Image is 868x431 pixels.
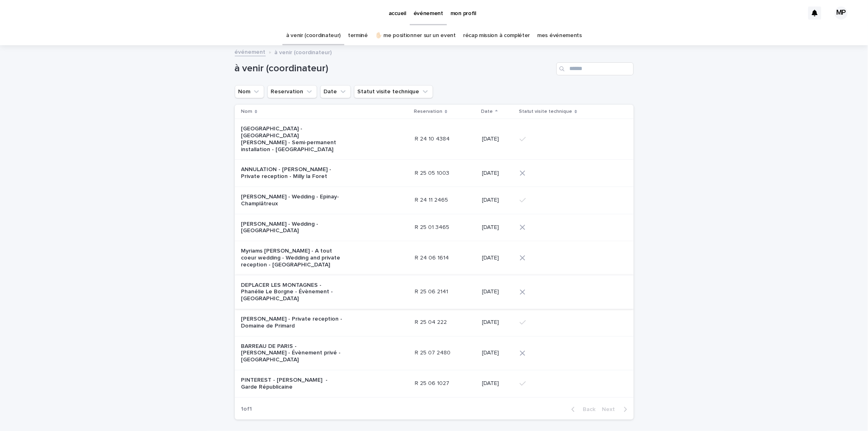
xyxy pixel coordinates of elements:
p: [DATE] [482,380,513,387]
p: [DATE] [482,255,513,262]
p: R 25 04 222 [415,317,449,326]
p: [DATE] [482,288,513,295]
p: R 25 06 2141 [415,287,450,295]
p: R 24 11 2465 [415,195,450,204]
button: Date [320,85,351,98]
p: R 25 01 3465 [415,222,451,231]
div: MP [835,7,848,20]
button: Next [599,406,634,413]
button: Reservation [267,85,317,98]
p: [DATE] [482,170,513,177]
p: Nom [241,107,253,116]
tr: Myriams [PERSON_NAME] - A tout coeur wedding - Wedding and private reception - [GEOGRAPHIC_DATA]R... [235,241,634,275]
img: Ls34BcGeRexTGTNfXpUC [16,5,95,21]
p: R 25 06 1027 [415,378,451,387]
tr: PINTEREST - [PERSON_NAME] - Garde RépublicaineR 25 06 1027R 25 06 1027 [DATE] [235,370,634,397]
input: Search [556,62,634,75]
button: Nom [235,85,264,98]
button: Back [565,406,599,413]
tr: [PERSON_NAME] - Wedding - [GEOGRAPHIC_DATA]R 25 01 3465R 25 01 3465 [DATE] [235,214,634,241]
a: à venir (coordinateur) [286,26,341,45]
p: R 25 05 1003 [415,168,451,177]
a: terminé [348,26,368,45]
p: R 25 07 2480 [415,348,453,356]
span: Back [578,407,596,412]
tr: [PERSON_NAME] - Private reception - Domaine de PrimardR 25 04 222R 25 04 222 [DATE] [235,309,634,336]
p: ANNULATION - [PERSON_NAME] - Private reception - Milly la Foret [241,166,343,180]
p: R 24 10 4384 [415,134,452,143]
p: [PERSON_NAME] - Private reception - Domaine de Primard [241,316,343,330]
a: ✋🏻 me positionner sur un event [375,26,456,45]
p: 1 of 1 [235,399,259,419]
p: [DATE] [482,136,513,143]
h1: à venir (coordinateur) [235,63,553,75]
a: récap mission à compléter [463,26,530,45]
a: événement [235,47,266,56]
button: Statut visite technique [354,85,433,98]
tr: BARREAU DE PARIS - [PERSON_NAME] - Évènement privé - [GEOGRAPHIC_DATA]R 25 07 2480R 25 07 2480 [D... [235,336,634,370]
p: Reservation [414,107,443,116]
p: [PERSON_NAME] - Wedding - Epinay-Champlâtreux [241,194,343,207]
p: [DATE] [482,224,513,231]
tr: [PERSON_NAME] - Wedding - Epinay-ChamplâtreuxR 24 11 2465R 24 11 2465 [DATE] [235,187,634,214]
p: PINTEREST - [PERSON_NAME] - Garde Républicaine [241,377,343,391]
span: Next [602,407,620,412]
p: Date [481,107,493,116]
a: mes événements [537,26,582,45]
p: [PERSON_NAME] - Wedding - [GEOGRAPHIC_DATA] [241,221,343,235]
p: Myriams [PERSON_NAME] - A tout coeur wedding - Wedding and private reception - [GEOGRAPHIC_DATA] [241,248,343,268]
p: [DATE] [482,197,513,204]
p: Statut visite technique [519,107,573,116]
p: BARREAU DE PARIS - [PERSON_NAME] - Évènement privé - [GEOGRAPHIC_DATA] [241,343,343,363]
p: [DATE] [482,319,513,326]
p: R 24 06 1614 [415,253,451,262]
p: [GEOGRAPHIC_DATA] - [GEOGRAPHIC_DATA][PERSON_NAME] - Semi-permanent installation - [GEOGRAPHIC_DATA] [241,125,343,153]
p: [DATE] [482,350,513,356]
p: à venir (coordinateur) [275,47,332,56]
tr: ANNULATION - [PERSON_NAME] - Private reception - Milly la ForetR 25 05 1003R 25 05 1003 [DATE] [235,160,634,187]
p: DEPLACER LES MONTAGNES - Phanélie Le Borgne - Évènement - [GEOGRAPHIC_DATA] [241,282,343,302]
tr: [GEOGRAPHIC_DATA] - [GEOGRAPHIC_DATA][PERSON_NAME] - Semi-permanent installation - [GEOGRAPHIC_DA... [235,119,634,160]
tr: DEPLACER LES MONTAGNES - Phanélie Le Borgne - Évènement - [GEOGRAPHIC_DATA]R 25 06 2141R 25 06 21... [235,275,634,309]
